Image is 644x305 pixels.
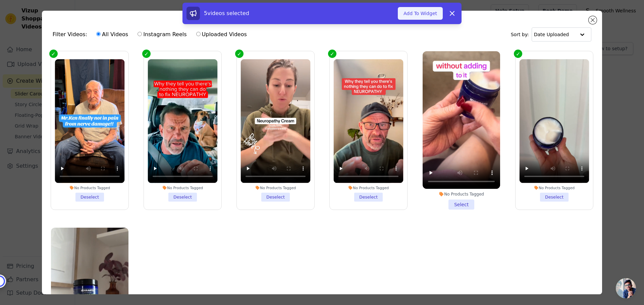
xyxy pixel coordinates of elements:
div: No Products Tagged [240,185,310,190]
div: Filter Videos: [53,27,251,42]
button: Add To Widget [398,7,443,20]
div: No Products Tagged [55,185,124,190]
label: Instagram Reels [137,30,187,39]
label: All Videos [96,30,128,39]
div: No Products Tagged [334,185,404,190]
a: Open chat [616,278,636,298]
div: No Products Tagged [148,185,217,190]
div: No Products Tagged [423,192,500,197]
div: Sort by: [511,27,592,42]
div: No Products Tagged [520,185,589,190]
span: 5 videos selected [204,10,249,16]
label: Uploaded Videos [196,30,247,39]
